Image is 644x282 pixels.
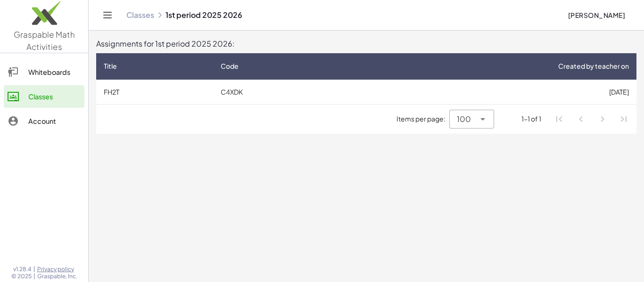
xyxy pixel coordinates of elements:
span: Title [104,61,117,71]
span: Graspable, Inc. [37,273,77,280]
div: Assignments for 1st period 2025 2026: [96,38,636,49]
a: Whiteboards [4,61,84,83]
span: Code [221,61,239,71]
div: 1-1 of 1 [521,114,541,124]
div: Classes [28,91,81,102]
span: © 2025 [11,273,32,280]
td: [DATE] [344,80,636,104]
div: Account [28,115,81,127]
a: Classes [4,85,84,108]
td: C4XDK [213,80,344,104]
span: | [33,266,35,273]
span: Graspable Math Activities [14,29,75,52]
span: Items per page: [396,114,449,124]
span: Created by teacher on [558,61,629,71]
a: Account [4,110,84,132]
button: [PERSON_NAME] [560,7,633,24]
span: v1.28.4 [13,266,32,273]
button: Toggle navigation [100,8,115,23]
span: | [33,273,35,280]
span: [PERSON_NAME] [568,11,625,19]
td: FH2T [96,80,213,104]
nav: Pagination Navigation [549,108,635,130]
a: Privacy policy [37,266,77,273]
a: Classes [126,10,154,20]
div: Whiteboards [28,66,81,78]
span: 100 [457,113,471,125]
